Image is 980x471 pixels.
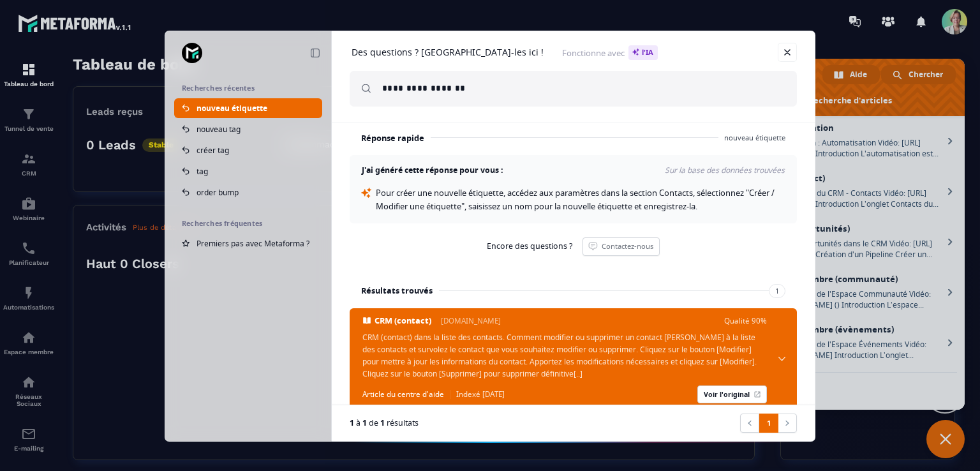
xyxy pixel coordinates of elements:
[197,187,239,198] span: order bump
[182,219,315,228] h2: Recherches fréquentes
[441,315,501,326] span: [DOMAIN_NAME]
[350,418,735,428] div: à de résultats
[182,84,315,93] h2: Recherches récentes
[759,414,778,433] a: 1
[628,45,658,60] span: l'IA
[697,385,767,403] a: Voir l'original
[362,417,367,428] span: 1
[769,284,785,298] span: 1
[380,417,385,428] span: 1
[503,165,785,176] span: Sur la base des données trouvées
[197,145,229,156] span: créer tag
[361,165,503,176] h4: J'ai généré cette réponse pour vous :
[718,133,785,142] span: nouveau étiquette
[350,417,354,428] span: 1
[361,131,424,145] h3: Réponse rapide
[376,187,776,212] span: Pour créer une nouvelle étiquette, accédez aux paramètres dans la section Contacts, sélectionnez ...
[362,389,444,400] span: Article du centre d'aide
[562,45,658,60] span: Fonctionne avec
[583,237,660,256] a: Contactez-nous
[197,238,309,249] span: Premiers pas avec Metaforma ?
[197,166,208,177] span: tag
[724,316,767,325] span: Qualité 90%
[361,284,433,298] h3: Résultats trouvés
[450,389,505,400] span: Indexé [DATE]
[197,103,267,114] span: nouveau étiquette
[362,331,767,380] span: CRM (contact) dans la liste des contacts. Comment modifier ou supprimer un contact [PERSON_NAME] ...
[487,241,572,251] span: Encore des questions ?
[197,124,241,135] span: nouveau tag
[375,315,431,326] span: CRM (contact)
[352,47,544,58] h1: Des questions ? [GEOGRAPHIC_DATA]-les ici !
